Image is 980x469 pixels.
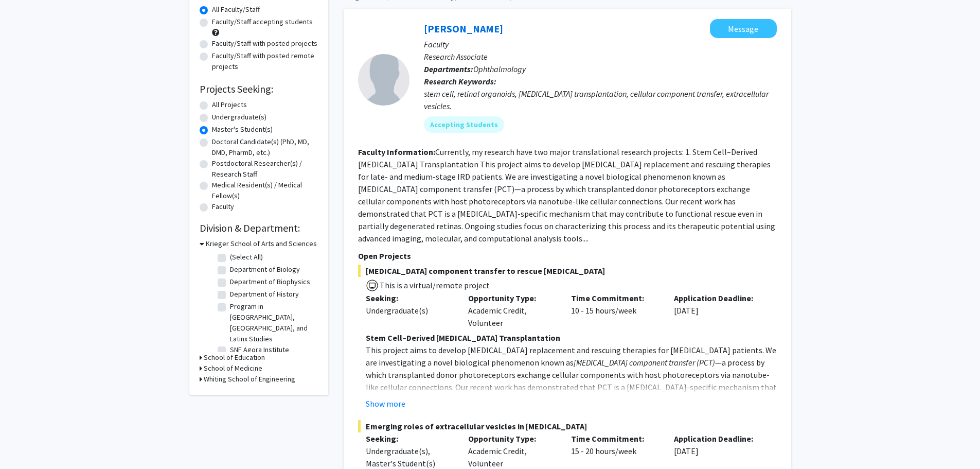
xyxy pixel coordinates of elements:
[212,180,318,201] label: Medical Resident(s) / Medical Fellow(s)
[358,265,777,277] span: [MEDICAL_DATA] component transfer to rescue [MEDICAL_DATA]
[674,432,761,445] p: Application Deadline:
[212,16,313,27] label: Faculty/Staff accepting students
[366,304,453,317] div: Undergraduate(s)
[212,124,273,135] label: Master's Student(s)
[563,292,666,329] div: 10 - 15 hours/week
[204,374,295,385] h3: Whiting School of Engineering
[204,363,262,374] h3: School of Medicine
[358,250,777,262] p: Open Projects
[366,432,453,445] p: Seeking:
[212,112,266,123] label: Undergraduate(s)
[8,423,44,461] iframe: Chat
[230,301,315,344] label: Program in [GEOGRAPHIC_DATA], [GEOGRAPHIC_DATA], and Latinx Studies
[212,50,318,72] label: Faculty/Staff with posted remote projects
[460,292,563,329] div: Academic Credit, Volunteer
[204,352,265,363] h3: School of Education
[424,116,504,133] mat-chip: Accepting Students
[358,147,435,157] b: Faculty Information:
[230,252,263,263] label: (Select All)
[200,83,318,95] h2: Projects Seeking:
[230,264,300,275] label: Department of Biology
[230,289,299,300] label: Department of History
[666,292,769,329] div: [DATE]
[674,292,761,304] p: Application Deadline:
[473,64,526,74] span: Ophthalmology
[212,99,247,110] label: All Projects
[212,38,317,49] label: Faculty/Staff with posted projects
[571,432,658,445] p: Time Commitment:
[424,76,496,86] b: Research Keywords:
[212,158,318,180] label: Postdoctoral Researcher(s) / Research Staff
[424,50,777,63] p: Research Associate
[424,38,777,50] p: Faculty
[424,88,777,112] div: stem cell, retinal organoids, [MEDICAL_DATA] transplantation, cellular component transfer, extrac...
[366,292,453,304] p: Seeking:
[212,201,234,212] label: Faculty
[366,344,777,418] p: This project aims to develop [MEDICAL_DATA] replacement and rescuing therapies for [MEDICAL_DATA]...
[379,280,490,290] span: This is a virtual/remote project
[366,397,405,410] button: Show more
[212,136,318,158] label: Doctoral Candidate(s) (PhD, MD, DMD, PharmD, etc.)
[358,420,777,432] span: Emerging roles of extracellular vesicles in [MEDICAL_DATA]
[366,333,560,343] strong: Stem Cell–Derived [MEDICAL_DATA] Transplantation
[710,19,777,38] button: Message Ying Liu
[206,238,317,249] h3: Krieger School of Arts and Sciences
[571,292,658,304] p: Time Commitment:
[424,64,473,74] b: Departments:
[200,222,318,234] h2: Division & Department:
[230,344,289,355] label: SNF Agora Institute
[424,22,503,35] a: [PERSON_NAME]
[468,292,556,304] p: Opportunity Type:
[212,4,260,15] label: All Faculty/Staff
[230,276,310,287] label: Department of Biophysics
[468,432,556,445] p: Opportunity Type:
[358,147,775,244] fg-read-more: Currently, my research have two major translational research projects: 1. Stem Cell–Derived [MEDI...
[574,357,715,368] em: [MEDICAL_DATA] component transfer (PCT)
